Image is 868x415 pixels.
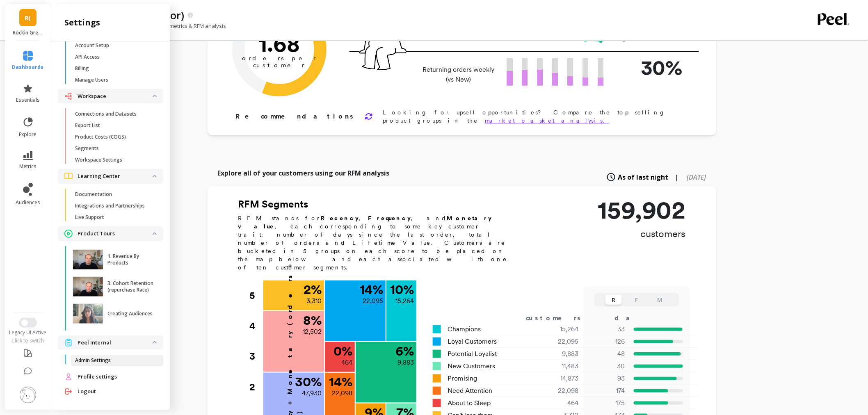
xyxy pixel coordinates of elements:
[448,361,495,371] span: New Customers
[75,65,89,72] p: Billing
[295,375,322,388] p: 30 %
[589,398,625,408] p: 175
[618,172,669,182] span: As of last night
[75,134,126,140] p: Product Costs (COGS)
[302,388,322,398] p: 47,930
[13,30,43,36] p: Rockin Green (Essor)
[303,314,322,327] p: 8 %
[64,388,73,396] img: navigation item icon
[589,349,625,359] p: 48
[64,373,73,381] img: navigation item icon
[304,283,322,296] p: 2 %
[598,198,686,222] p: 159,902
[448,398,491,408] span: About to Sleep
[107,280,154,293] p: 3. Cohort Retention (repurchase Rate)
[259,30,300,57] text: 1.68
[383,108,690,125] p: Looking for upsell opportunities? Compare the top selling product groups in the
[4,337,52,344] div: Click to switch
[360,283,383,296] p: 14 %
[448,374,477,383] span: Promising
[530,361,589,371] div: 11,483
[530,349,589,359] div: 9,883
[235,112,355,121] p: Recommendations
[675,172,679,182] span: |
[589,386,625,396] p: 174
[64,230,73,238] img: navigation item icon
[363,296,383,306] p: 22,095
[615,313,649,323] div: days
[329,375,352,388] p: 14 %
[530,386,589,396] div: 22,098
[75,157,122,163] p: Workspace Settings
[153,233,157,235] img: down caret icon
[254,62,306,69] tspan: customer
[530,398,589,408] div: 464
[332,388,352,398] p: 22,098
[395,344,414,358] p: 6 %
[589,324,625,334] p: 33
[75,191,112,198] p: Documentation
[75,145,99,152] p: Segments
[107,310,153,317] p: Creating Audiences
[526,313,593,323] div: customers
[75,214,104,221] p: Live Support
[530,374,589,383] div: 14,873
[238,198,517,211] h2: RFM Segments
[651,295,668,305] button: M
[341,358,352,367] p: 464
[78,92,153,100] p: Workspace
[617,52,683,83] p: 30%
[530,324,589,334] div: 15,264
[78,388,96,396] span: Logout
[75,42,109,49] p: Account Setup
[64,17,100,28] h2: settings
[75,122,100,129] p: Export List
[75,54,100,60] p: API Access
[75,357,111,364] p: Admin Settings
[368,215,411,221] b: Frequency
[78,230,153,238] p: Product Tours
[249,311,263,341] div: 4
[333,344,352,358] p: 0 %
[628,295,645,305] button: F
[19,163,37,170] span: metrics
[64,92,73,100] img: navigation item icon
[485,117,609,124] a: market basket analysis.
[19,131,37,138] span: explore
[420,65,497,84] p: Returning orders weekly (vs New)
[306,296,322,306] p: 3,310
[25,13,31,23] span: R(
[19,318,37,328] button: Switch to New UI
[107,253,154,266] p: 1. Revenue By Products
[687,173,706,182] span: [DATE]
[589,337,625,347] p: 126
[12,64,44,71] span: dashboards
[78,339,153,347] p: Peel Internal
[153,95,157,97] img: down caret icon
[448,324,481,334] span: Champions
[395,296,414,306] p: 15,264
[4,329,52,336] div: Legacy UI Active
[589,361,625,371] p: 30
[598,227,686,240] p: customers
[321,215,359,221] b: Recency
[75,203,145,209] p: Integrations and Partnerships
[390,283,414,296] p: 10 %
[78,172,153,180] p: Learning Center
[75,111,137,117] p: Connections and Datasets
[530,337,589,347] div: 22,095
[78,373,117,381] span: Profile settings
[448,386,492,396] span: Need Attention
[64,173,73,180] img: navigation item icon
[448,337,497,347] span: Loyal Customers
[16,199,40,206] span: audiences
[238,214,517,271] p: RFM stands for , , and , each corresponding to some key customer trait: number of days since the ...
[217,168,389,178] p: Explore all of your customers using our RFM analysis
[448,349,497,359] span: Potential Loyalist
[249,280,263,311] div: 5
[153,341,157,344] img: down caret icon
[20,387,36,403] img: profile picture
[589,374,625,383] p: 93
[242,55,317,62] tspan: orders per
[78,373,157,381] a: Profile settings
